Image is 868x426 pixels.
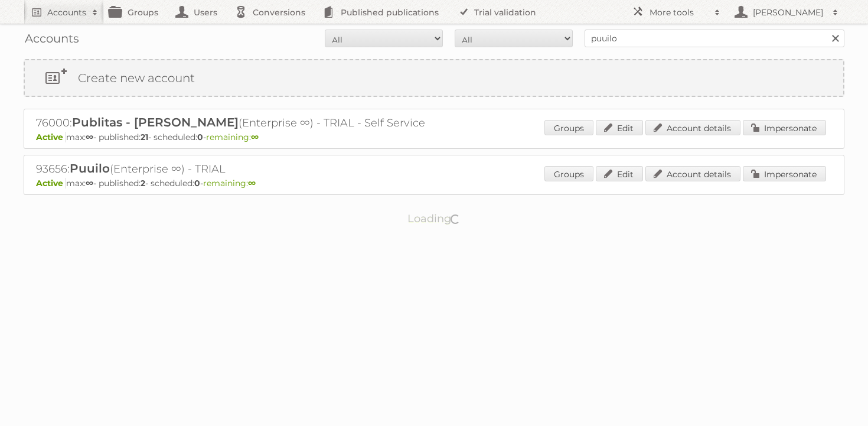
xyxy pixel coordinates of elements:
[544,120,593,135] a: Groups
[650,6,709,18] h2: More tools
[86,132,93,142] strong: ∞
[194,178,200,188] strong: 0
[36,161,449,177] h2: 93656: (Enterprise ∞) - TRIAL
[36,115,449,131] h2: 76000: (Enterprise ∞) - TRIAL - Self Service
[141,132,148,142] strong: 21
[47,6,86,18] h2: Accounts
[86,178,93,188] strong: ∞
[203,178,256,188] span: remaining:
[36,132,832,142] p: max: - published: - scheduled: -
[36,178,66,188] span: Active
[370,207,498,230] p: Loading
[645,166,740,181] a: Account details
[544,166,593,181] a: Groups
[206,132,259,142] span: remaining:
[72,115,239,129] span: Publitas - [PERSON_NAME]
[750,6,827,18] h2: [PERSON_NAME]
[197,132,203,142] strong: 0
[36,132,66,142] span: Active
[596,166,643,181] a: Edit
[25,60,843,96] a: Create new account
[251,132,259,142] strong: ∞
[141,178,145,188] strong: 2
[248,178,256,188] strong: ∞
[70,161,110,175] span: Puuilo
[645,120,740,135] a: Account details
[36,178,832,188] p: max: - published: - scheduled: -
[743,120,826,135] a: Impersonate
[596,120,643,135] a: Edit
[743,166,826,181] a: Impersonate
